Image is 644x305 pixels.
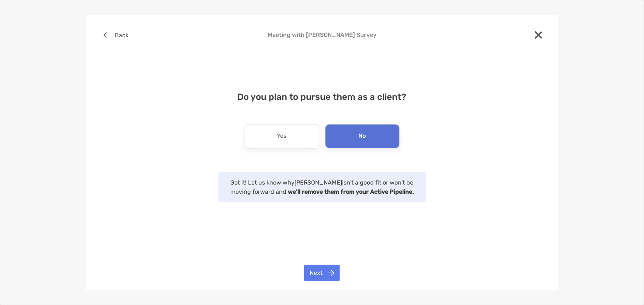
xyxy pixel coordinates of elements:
p: Got it! Let us know why [PERSON_NAME] isn't a good fit or won't be moving forward and [225,178,419,196]
img: close modal [535,31,542,39]
strong: we'll remove them from your Active Pipeline. [288,188,414,195]
p: Yes [277,130,287,142]
img: button icon [103,32,109,38]
button: Back [98,27,134,43]
h4: Do you plan to pursue them as a client? [98,92,547,102]
h4: Meeting with [PERSON_NAME] Survey [98,31,547,38]
img: button icon [328,270,334,276]
button: Next [304,265,340,281]
p: No [359,130,366,142]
